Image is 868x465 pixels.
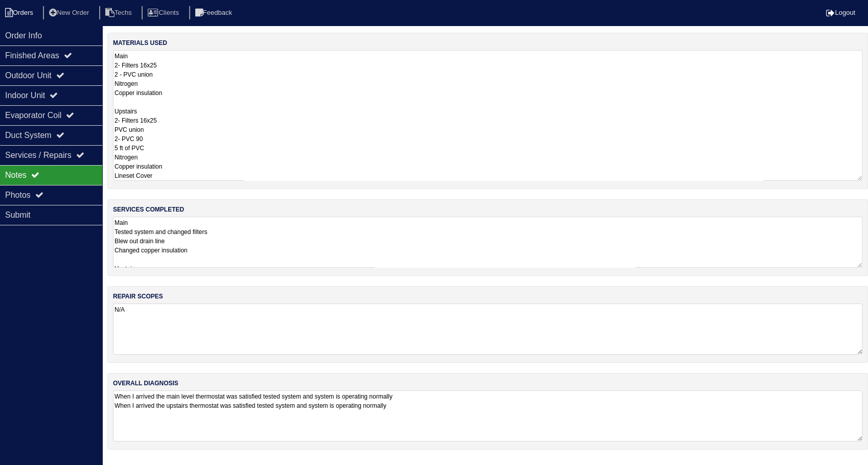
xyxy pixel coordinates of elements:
[826,9,855,16] a: Logout
[113,390,862,441] textarea: When I arrived the main level thermostat was satisfied tested system and system is operating norm...
[113,379,178,388] label: overall diagnosis
[43,9,97,16] a: New Order
[99,6,140,20] li: Techs
[113,50,862,181] textarea: Main 2- Filters 16x25 2 - PVC union Nitrogen Copper insulation Upstairs 2- Filters 16x25 PVC unio...
[99,9,140,16] a: Techs
[142,9,187,16] a: Clients
[113,292,163,301] label: repair scopes
[113,205,184,214] label: services completed
[189,6,240,20] li: Feedback
[43,6,97,20] li: New Order
[113,217,862,268] textarea: Main Tested system and changed filters Blew out drain line Changed copper insulation Upstairs Tes...
[113,38,167,48] label: materials used
[113,304,862,355] textarea: N/A
[142,6,187,20] li: Clients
